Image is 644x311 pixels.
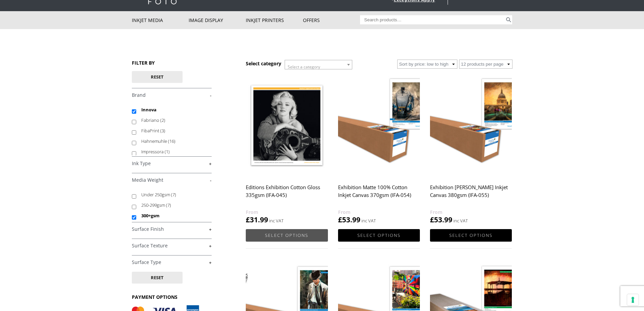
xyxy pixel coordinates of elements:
[338,215,342,224] span: £
[132,255,212,269] h4: Surface Type
[246,74,328,225] a: Editions Exhibition Cotton Gloss 335gsm (IFA-045) £31.99
[160,128,165,134] span: (3)
[338,74,420,225] a: Exhibition Matte 100% Cotton Inkjet Canvas 370gsm (IFA-054) £53.99
[360,15,505,24] input: Search products…
[141,105,205,115] label: Innova
[132,173,212,186] h4: Media Weight
[430,74,512,177] img: Exhibition Matte Polycotton Inkjet Canvas 380gsm (IFA-055)
[430,215,452,224] bdi: 53.99
[132,11,189,29] a: Inkjet Media
[430,181,512,208] h2: Exhibition [PERSON_NAME] Inkjet Canvas 380gsm (IFA-055)
[430,74,512,225] a: Exhibition [PERSON_NAME] Inkjet Canvas 380gsm (IFA-055) £53.99
[165,149,170,155] span: (1)
[171,192,176,198] span: (7)
[338,74,420,177] img: Exhibition Matte 100% Cotton Inkjet Canvas 370gsm (IFA-054)
[166,202,171,208] span: (7)
[505,15,512,24] button: Search
[132,243,212,249] a: +
[132,92,212,98] a: -
[397,60,457,69] select: Shop order
[132,156,212,170] h4: Ink Type
[132,226,212,232] a: +
[246,74,328,177] img: Editions Exhibition Cotton Gloss 335gsm (IFA-045)
[132,71,183,83] button: Reset
[338,181,420,208] h2: Exhibition Matte 100% Cotton Inkjet Canvas 370gsm (IFA-054)
[168,138,175,144] span: (16)
[141,115,205,126] label: Fabriano
[132,160,212,167] a: +
[338,215,360,224] bdi: 53.99
[246,215,268,224] bdi: 31.99
[132,88,212,102] h4: Brand
[132,222,212,236] h4: Surface Finish
[430,215,434,224] span: £
[338,229,420,242] a: Select options for “Exhibition Matte 100% Cotton Inkjet Canvas 370gsm (IFA-054)”
[246,60,281,67] h3: Select category
[141,210,205,221] label: 300+gsm
[246,11,303,29] a: Inkjet Printers
[141,147,205,157] label: Impressora
[132,259,212,266] a: +
[141,136,205,147] label: Hahnemuhle
[430,229,512,242] a: Select options for “Exhibition Matte Polycotton Inkjet Canvas 380gsm (IFA-055)”
[141,200,205,210] label: 250-299gsm
[132,239,212,252] h4: Surface Texture
[627,294,639,306] button: Your consent preferences for tracking technologies
[132,272,183,284] button: Reset
[132,60,212,66] h3: FILTER BY
[189,11,246,29] a: Image Display
[303,11,360,29] a: Offers
[246,181,328,208] h2: Editions Exhibition Cotton Gloss 335gsm (IFA-045)
[132,177,212,183] a: -
[246,215,250,224] span: £
[141,190,205,200] label: Under 250gsm
[141,126,205,136] label: FibaPrint
[160,117,165,123] span: (2)
[132,294,212,300] h3: PAYMENT OPTIONS
[288,64,320,70] span: Select a category
[246,229,328,242] a: Select options for “Editions Exhibition Cotton Gloss 335gsm (IFA-045)”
